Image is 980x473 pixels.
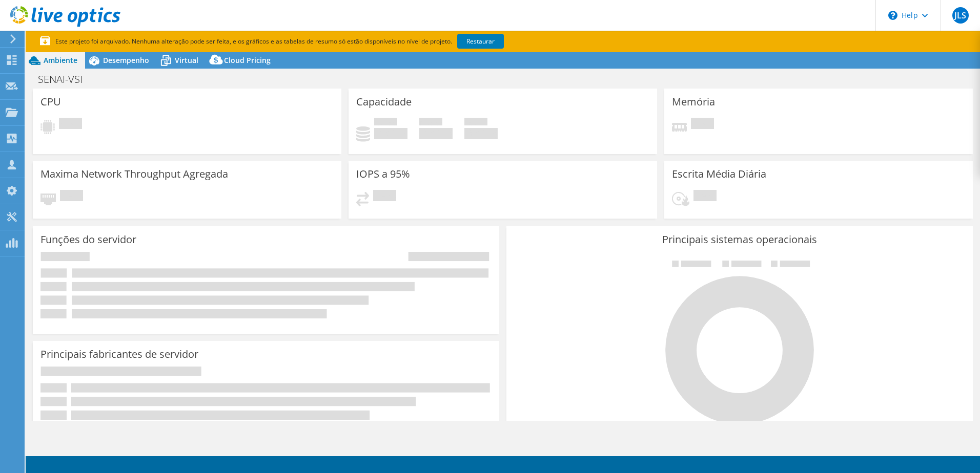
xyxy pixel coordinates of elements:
span: Ambiente [44,55,77,65]
span: JLS [952,7,969,24]
span: Pendente [60,190,83,204]
h4: 0 GiB [464,128,498,139]
a: Restaurar [457,34,504,49]
h3: Escrita Média Diária [672,168,766,180]
span: Pendente [693,190,717,204]
h3: Principais sistemas operacionais [514,234,965,245]
span: Total [464,118,487,128]
h4: 0 GiB [419,128,453,139]
span: Usado [374,118,397,128]
h3: Principais fabricantes de servidor [40,349,198,360]
h3: IOPS a 95% [356,168,410,180]
h3: Funções do servidor [40,234,136,245]
span: Disponível [419,118,442,128]
h1: SENAI-VSI [33,74,98,85]
h3: Capacidade [356,96,412,107]
h3: Maxima Network Throughput Agregada [40,168,228,180]
h3: Memória [672,96,715,107]
span: Desempenho [103,55,149,65]
p: Este projeto foi arquivado. Nenhuma alteração pode ser feita, e os gráficos e as tabelas de resum... [40,36,542,47]
span: Virtual [175,55,198,65]
h4: 0 GiB [374,128,407,139]
h3: CPU [40,96,61,107]
span: Pendente [373,190,396,204]
svg: \n [888,11,897,20]
span: Cloud Pricing [224,55,271,65]
span: Pendente [691,118,714,132]
span: Pendente [59,118,82,132]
